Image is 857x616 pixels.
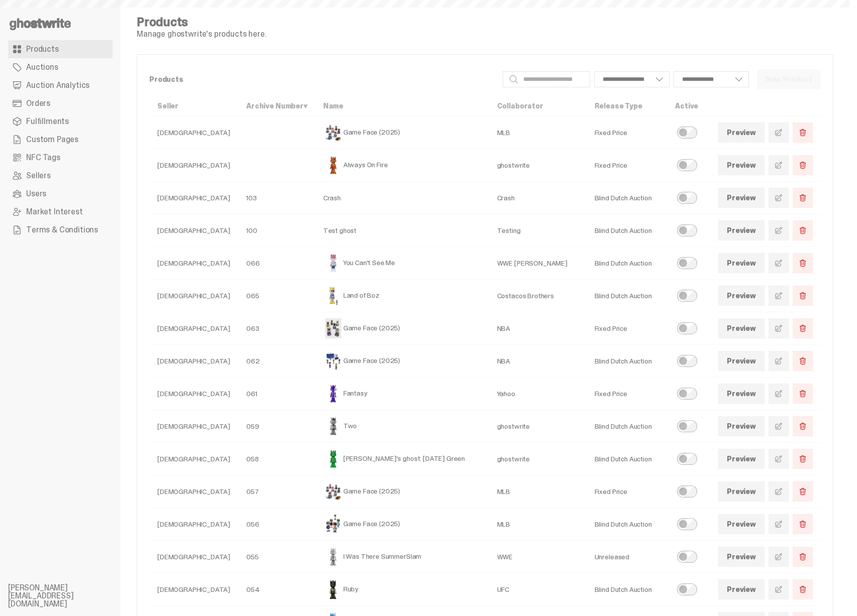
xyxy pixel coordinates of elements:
[587,345,668,378] td: Blind Dutch Auction
[587,573,668,606] td: Blind Dutch Auction
[323,514,343,534] img: Game Face (2025)
[238,508,315,541] td: 056
[238,345,315,378] td: 062
[718,449,765,469] a: Preview
[323,481,343,502] img: Game Face (2025)
[793,416,813,436] button: Delete Product
[315,345,489,378] td: Game Face (2025)
[323,155,343,175] img: Always On Fire
[238,443,315,475] td: 058
[489,378,587,410] td: Yahoo
[315,475,489,508] td: Game Face (2025)
[718,514,765,534] a: Preview
[489,508,587,541] td: MLB
[718,579,765,599] a: Preview
[587,508,668,541] td: Blind Dutch Auction
[26,172,51,180] span: Sellers
[149,345,238,378] td: [DEMOGRAPHIC_DATA]
[8,185,113,203] a: Users
[718,416,765,436] a: Preview
[238,247,315,280] td: 066
[793,384,813,404] button: Delete Product
[149,96,238,116] th: Seller
[8,584,129,608] li: [PERSON_NAME][EMAIL_ADDRESS][DOMAIN_NAME]
[323,351,343,371] img: Game Face (2025)
[587,443,668,475] td: Blind Dutch Auction
[315,410,489,443] td: Two
[587,312,668,345] td: Fixed Price
[718,122,765,143] a: Preview
[8,203,113,221] a: Market Interest
[315,541,489,573] td: I Was There SummerSlam
[489,96,587,116] th: Collaborator
[149,76,495,83] p: Products
[149,508,238,541] td: [DEMOGRAPHIC_DATA]
[793,122,813,143] button: Delete Product
[238,573,315,606] td: 054
[137,30,266,38] p: Manage ghostwrite's products here.
[489,280,587,312] td: Costacos Brothers
[26,117,69,126] span: Fulfillments
[149,443,238,475] td: [DEMOGRAPHIC_DATA]
[8,76,113,94] a: Auction Analytics
[718,188,765,208] a: Preview
[137,16,266,28] h4: Products
[8,58,113,76] a: Auctions
[149,280,238,312] td: [DEMOGRAPHIC_DATA]
[238,182,315,214] td: 103
[149,247,238,280] td: [DEMOGRAPHIC_DATA]
[149,378,238,410] td: [DEMOGRAPHIC_DATA]
[718,384,765,404] a: Preview
[149,541,238,573] td: [DEMOGRAPHIC_DATA]
[489,475,587,508] td: MLB
[315,182,489,214] td: Crash
[489,116,587,149] td: MLB
[149,475,238,508] td: [DEMOGRAPHIC_DATA]
[323,579,343,599] img: Ruby
[238,214,315,247] td: 100
[26,154,60,162] span: NFC Tags
[323,449,343,469] img: Schrödinger's ghost: Sunday Green
[8,131,113,149] a: Custom Pages
[793,286,813,306] button: Delete Product
[489,312,587,345] td: NBA
[489,247,587,280] td: WWE [PERSON_NAME]
[793,351,813,371] button: Delete Product
[8,94,113,112] a: Orders
[718,351,765,371] a: Preview
[587,475,668,508] td: Fixed Price
[489,541,587,573] td: WWE
[489,443,587,475] td: ghostwrite
[793,449,813,469] button: Delete Product
[8,221,113,239] a: Terms & Conditions
[587,182,668,214] td: Blind Dutch Auction
[323,416,343,436] img: Two
[718,286,765,306] a: Preview
[315,508,489,541] td: Game Face (2025)
[238,410,315,443] td: 059
[238,541,315,573] td: 055
[8,112,113,131] a: Fulfillments
[587,116,668,149] td: Fixed Price
[315,247,489,280] td: You Can't See Me
[323,122,343,143] img: Game Face (2025)
[8,40,113,58] a: Products
[587,410,668,443] td: Blind Dutch Auction
[149,149,238,182] td: [DEMOGRAPHIC_DATA]
[323,286,343,306] img: Land of Boz
[323,253,343,273] img: You Can't See Me
[304,101,307,110] span: ▾
[315,280,489,312] td: Land of Boz
[238,475,315,508] td: 057
[315,116,489,149] td: Game Face (2025)
[238,378,315,410] td: 061
[793,253,813,273] button: Delete Product
[489,345,587,378] td: NBA
[315,96,489,116] th: Name
[323,384,343,404] img: Fantasy
[718,155,765,175] a: Preview
[149,312,238,345] td: [DEMOGRAPHIC_DATA]
[26,190,46,198] span: Users
[323,547,343,567] img: I Was There SummerSlam
[793,220,813,240] button: Delete Product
